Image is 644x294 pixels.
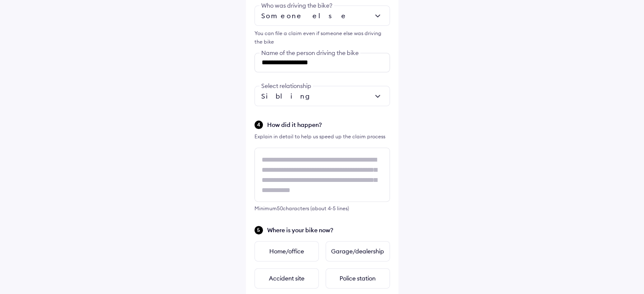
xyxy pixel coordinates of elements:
[326,268,390,289] div: Police station
[254,132,390,141] div: Explain in detail to help us speed up the claim process
[267,226,390,234] span: Where is your bike now?
[261,11,347,20] span: Someone else
[254,205,390,212] div: Minimum 50 characters (about 4-5 lines)
[326,241,390,261] div: Garage/dealership
[254,29,390,46] div: You can file a claim even if someone else was driving the bike
[261,92,315,100] span: Sibling
[254,241,319,261] div: Home/office
[267,121,390,129] span: How did it happen?
[254,268,319,289] div: Accident site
